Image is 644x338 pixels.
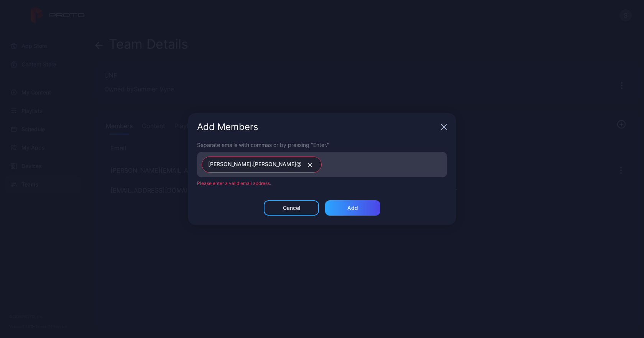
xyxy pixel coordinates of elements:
[325,200,380,216] button: Add
[264,200,319,216] button: Cancel
[197,122,438,132] div: Add Members
[347,205,358,211] div: Add
[188,180,456,186] div: Please enter a valid email address.
[197,141,447,149] div: Separate emails with commas or by pressing "Enter."
[283,205,300,211] div: Cancel
[208,160,302,170] span: [PERSON_NAME].[PERSON_NAME]@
